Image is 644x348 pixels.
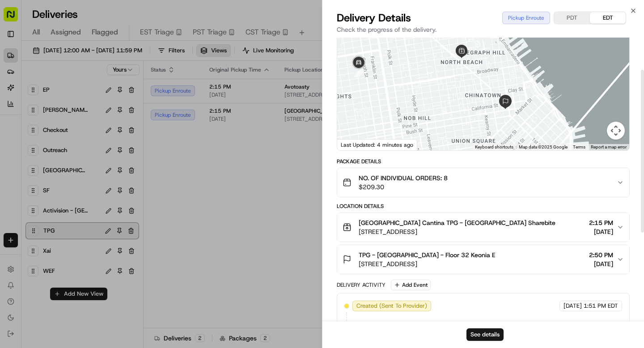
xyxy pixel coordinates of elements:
div: 💻 [76,131,83,138]
button: Keyboard shortcuts [475,144,513,150]
span: Map data ©2025 Google [519,144,568,149]
span: 1:51 PM EDT [584,302,618,310]
div: Start new chat [30,85,147,94]
span: 2:15 PM [589,218,613,227]
div: Last Updated: 4 minutes ago [337,139,417,150]
button: See details [466,328,504,341]
a: Powered byPylon [63,151,108,158]
a: Open this area in Google Maps (opens a new window) [339,139,369,150]
input: Clear [23,58,148,67]
a: 💻API Documentation [72,126,147,142]
span: [STREET_ADDRESS] [359,227,555,236]
button: TPG - [GEOGRAPHIC_DATA] - Floor 32 Keonia E[STREET_ADDRESS]2:50 PM[DATE] [337,245,629,274]
button: Map camera controls [607,122,625,140]
div: Delivery Activity [337,281,386,289]
button: EDT [590,12,626,24]
span: $209.30 [359,182,448,191]
p: Check the progress of the delivery. [337,25,630,34]
span: Knowledge Base [18,130,68,139]
img: 1736555255976-a54dd68f-1ca7-489b-9aae-adbdc363a1c4 [9,85,25,102]
span: 2:50 PM [589,250,613,259]
button: Add Event [391,280,431,290]
div: 📗 [9,131,16,138]
span: [STREET_ADDRESS] [359,259,496,268]
a: Terms [573,144,585,149]
img: Nash [9,9,27,27]
span: Created (Sent To Provider) [356,302,427,310]
button: [GEOGRAPHIC_DATA] Cantina TPG - [GEOGRAPHIC_DATA] Sharebite[STREET_ADDRESS]2:15 PM[DATE] [337,213,629,242]
button: Start new chat [152,88,163,99]
span: [DATE] [589,227,613,236]
button: PDT [554,12,590,24]
span: Delivery Details [337,11,411,25]
span: API Documentation [85,130,144,139]
span: [DATE] [589,259,613,268]
span: [GEOGRAPHIC_DATA] Cantina TPG - [GEOGRAPHIC_DATA] Sharebite [359,218,555,227]
span: [DATE] [563,302,582,310]
a: Report a map error [591,144,627,149]
span: TPG - [GEOGRAPHIC_DATA] - Floor 32 Keonia E [359,250,496,259]
div: We're available if you need us! [30,94,113,102]
p: Welcome 👋 [9,36,163,50]
button: NO. OF INDIVIDUAL ORDERS: 8$209.30 [337,168,629,197]
span: Pylon [89,152,108,158]
div: 1 [354,68,364,77]
div: Location Details [337,203,630,210]
div: Package Details [337,158,630,165]
span: NO. OF INDIVIDUAL ORDERS: 8 [359,174,448,182]
img: Google [339,139,369,150]
a: 📗Knowledge Base [5,126,72,142]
